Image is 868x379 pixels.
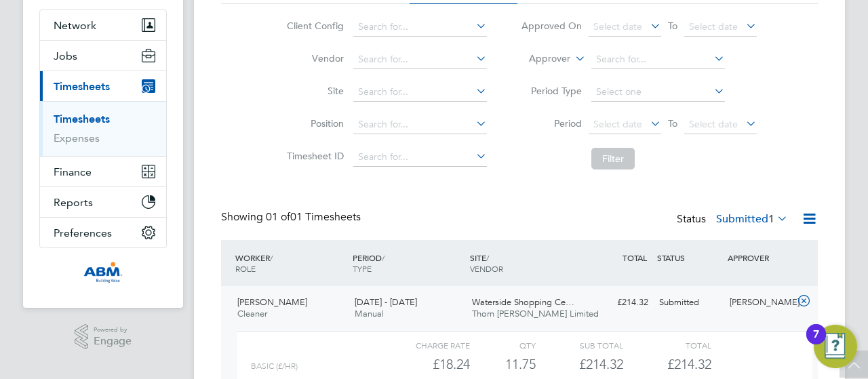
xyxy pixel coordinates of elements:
button: Open Resource Center, 7 new notifications [814,325,857,368]
span: Manual [355,308,384,319]
span: Select date [689,118,738,130]
input: Search for... [353,115,487,134]
div: Showing [221,210,363,224]
span: / [270,252,273,263]
div: Submitted [654,292,724,314]
input: Search for... [353,83,487,102]
span: TOTAL [623,252,647,263]
span: Reports [54,196,93,209]
label: Approver [509,52,570,66]
label: Submitted [716,212,788,226]
span: Cleaner [237,308,267,319]
div: QTY [470,337,536,353]
span: Basic (£/HR) [251,361,298,371]
div: Total [623,337,711,353]
label: Period [521,117,582,129]
label: Client Config [283,20,344,32]
a: Timesheets [54,113,110,125]
a: Powered byEngage [75,324,132,350]
span: [DATE] - [DATE] [355,296,417,308]
span: / [382,252,384,263]
div: PERIOD [349,245,467,281]
span: Select date [593,118,642,130]
input: Search for... [353,148,487,167]
span: Select date [689,20,738,33]
div: SITE [467,245,584,281]
span: Powered by [94,324,132,336]
span: Preferences [54,226,112,239]
label: Timesheet ID [283,150,344,162]
span: Timesheets [54,80,110,93]
span: Jobs [54,49,77,62]
button: Network [40,10,166,40]
img: abm1-logo-retina.png [83,262,123,283]
div: 11.75 [470,353,536,376]
span: Select date [593,20,642,33]
a: Go to home page [39,262,167,283]
span: 1 [768,212,774,226]
button: Preferences [40,218,166,247]
input: Search for... [353,18,487,37]
span: To [664,17,682,35]
span: Network [54,19,96,32]
button: Jobs [40,41,166,71]
span: ROLE [235,263,256,274]
div: £214.32 [583,292,654,314]
input: Select one [591,83,725,102]
a: Expenses [54,132,100,144]
button: Filter [591,148,635,169]
div: 7 [813,334,819,352]
span: Thorn [PERSON_NAME] Limited [472,308,599,319]
div: Timesheets [40,101,166,156]
input: Search for... [353,50,487,69]
span: Engage [94,336,132,347]
button: Reports [40,187,166,217]
button: Finance [40,157,166,186]
div: £18.24 [382,353,470,376]
span: VENDOR [470,263,503,274]
div: WORKER [232,245,349,281]
span: 01 of [266,210,290,224]
span: TYPE [353,263,372,274]
div: Sub Total [536,337,623,353]
span: 01 Timesheets [266,210,361,224]
div: Charge rate [382,337,470,353]
div: STATUS [654,245,724,270]
label: Approved On [521,20,582,32]
div: [PERSON_NAME] [724,292,795,314]
span: To [664,115,682,132]
input: Search for... [591,50,725,69]
div: £214.32 [536,353,623,376]
span: Finance [54,165,92,178]
label: Period Type [521,85,582,97]
span: / [486,252,489,263]
span: [PERSON_NAME] [237,296,307,308]
span: £214.32 [667,356,711,372]
label: Position [283,117,344,129]
div: Status [677,210,791,229]
div: APPROVER [724,245,795,270]
span: Waterside Shopping Ce… [472,296,574,308]
button: Timesheets [40,71,166,101]
label: Vendor [283,52,344,64]
label: Site [283,85,344,97]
